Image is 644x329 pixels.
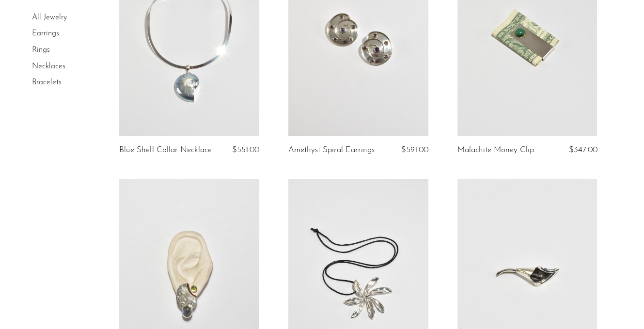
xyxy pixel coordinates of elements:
span: $551.00 [232,146,259,154]
a: Bracelets [32,78,62,86]
a: Rings [32,46,50,54]
a: Earrings [32,30,59,38]
a: Blue Shell Collar Necklace [119,146,211,155]
a: Necklaces [32,63,65,70]
span: $591.00 [401,146,428,154]
a: Amethyst Spiral Earrings [288,146,375,155]
a: All Jewelry [32,14,67,21]
a: Malachite Money Clip [457,146,534,155]
span: $347.00 [568,146,597,154]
